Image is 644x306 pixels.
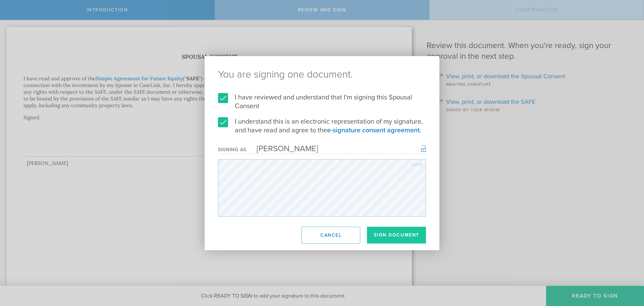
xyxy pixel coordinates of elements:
label: I have reviewed and understand that I'm signing this Spousal Consent [218,93,426,111]
div: [PERSON_NAME] [247,144,318,154]
button: Sign Document [367,227,426,244]
ng-pluralize: You are signing one document. [218,70,426,80]
label: I understand this is an electronic representation of my signature, and have read and agree to the . [218,117,426,135]
a: e-signature consent agreement [327,126,420,134]
div: Signing as [218,147,247,152]
button: Cancel [302,227,360,244]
